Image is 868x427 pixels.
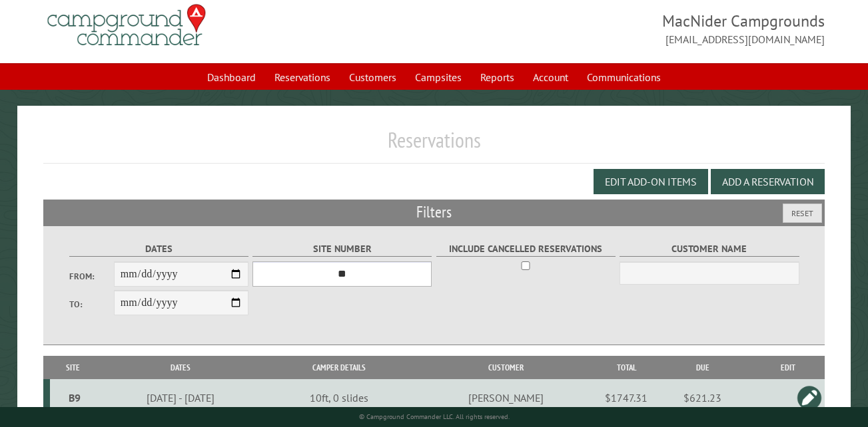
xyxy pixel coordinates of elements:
td: $621.23 [653,379,752,417]
td: 10ft, 0 slides [265,379,413,417]
td: $1747.31 [600,379,653,417]
th: Site [50,356,96,379]
th: Edit [752,356,825,379]
a: Communications [579,65,669,90]
button: Edit Add-on Items [594,169,708,194]
label: Site Number [252,241,432,257]
th: Due [653,356,752,379]
label: Dates [69,241,248,257]
div: B9 [55,391,93,404]
th: Total [600,356,653,379]
h2: Filters [43,200,825,225]
button: Add a Reservation [711,169,825,194]
button: Reset [783,204,822,223]
td: [PERSON_NAME] [413,379,600,417]
h1: Reservations [43,127,825,164]
span: MacNider Campgrounds [EMAIL_ADDRESS][DOMAIN_NAME] [434,10,825,47]
label: From: [69,270,114,283]
label: Include Cancelled Reservations [436,241,616,257]
a: Account [525,65,576,90]
a: Reservations [266,65,338,90]
th: Customer [413,356,600,379]
label: To: [69,298,114,311]
a: Dashboard [199,65,264,90]
a: Reports [472,65,522,90]
th: Camper Details [265,356,413,379]
a: Campsites [407,65,470,90]
div: [DATE] - [DATE] [98,391,263,404]
label: Customer Name [620,241,799,257]
th: Dates [96,356,265,379]
small: © Campground Commander LLC. All rights reserved. [359,412,510,421]
a: Customers [341,65,404,90]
